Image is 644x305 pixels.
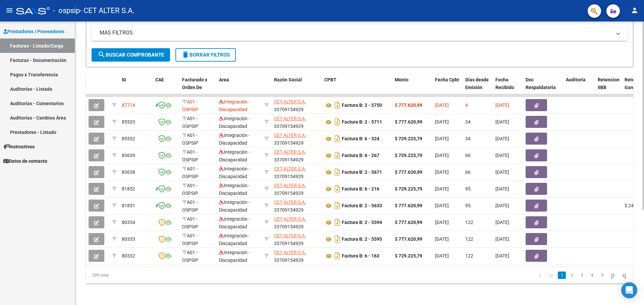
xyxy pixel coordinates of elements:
[333,100,342,110] i: Descargar documento
[153,73,179,102] datatable-header-cell: CAE
[495,102,509,108] span: [DATE]
[274,116,306,121] span: CET ALTER S.A.
[495,253,509,258] span: [DATE]
[536,272,544,279] a: go to first page
[3,28,64,35] span: Prestadores / Proveedores
[333,217,342,228] i: Descargar documento
[274,77,302,82] span: Razón Social
[495,77,514,90] span: Fecha Recibido
[557,270,567,281] li: page 1
[465,236,473,242] span: 122
[274,182,319,196] div: 33709154929
[86,267,194,284] div: 209 total
[274,165,319,179] div: 33709154929
[598,77,620,90] span: Retencion IIBB
[333,117,342,127] i: Descargar documento
[342,237,382,242] strong: Factura B: 2 - 5595
[465,153,471,158] span: 66
[465,220,473,225] span: 122
[182,99,198,112] span: A01 - OSPSIP
[122,253,135,258] span: 80332
[333,200,342,211] i: Descargar documento
[342,103,382,108] strong: Factura B: 2 - 5750
[342,120,382,125] strong: Factura B: 2 - 5711
[595,73,622,102] datatable-header-cell: Retencion IIBB
[182,216,198,229] span: A01 - OSPSIP
[568,272,576,279] a: 2
[324,77,336,82] span: CPBT
[435,102,449,108] span: [DATE]
[219,166,250,179] span: Integración - Discapacidad
[274,148,319,162] div: 33709154929
[274,216,306,222] span: CET ALTER S.A.
[608,272,618,279] a: go to next page
[92,25,628,41] mat-expansion-panel-header: MAS FILTROS
[122,136,135,141] span: 85532
[495,186,509,192] span: [DATE]
[333,250,342,261] i: Descargar documento
[181,52,230,58] span: Borrar Filtros
[333,183,342,194] i: Descargar documento
[122,169,135,175] span: 83638
[566,77,586,82] span: Auditoria
[495,136,509,141] span: [DATE]
[435,77,459,82] span: Fecha Cpbt
[465,119,471,125] span: 34
[395,203,422,208] strong: $ 777.620,99
[219,99,250,112] span: Integración - Discapacidad
[495,203,509,208] span: [DATE]
[175,48,236,62] button: Borrar Filtros
[122,203,135,208] span: 81851
[3,157,47,165] span: Datos de contacto
[219,233,250,246] span: Integración - Discapacidad
[342,136,379,142] strong: Factura B: 6 - 324
[80,3,135,18] span: - CET ALTER S.A.
[92,48,170,62] button: Buscar Comprobante
[342,170,382,175] strong: Factura B: 2 - 5671
[342,220,382,225] strong: Factura B: 2 - 5594
[333,133,342,144] i: Descargar documento
[563,73,595,102] datatable-header-cell: Auditoria
[219,250,250,263] span: Integración - Discapacidad
[274,215,319,229] div: 33709154929
[395,119,422,125] strong: $ 777.620,99
[435,236,449,242] span: [DATE]
[274,132,319,146] div: 33709154929
[435,220,449,225] span: [DATE]
[5,6,13,14] mat-icon: menu
[395,169,422,175] strong: $ 777.620,99
[465,169,471,175] span: 66
[465,77,489,90] span: Días desde Emisión
[526,77,556,90] span: Doc Respaldatoria
[219,200,250,213] span: Integración - Discapacidad
[274,166,306,171] span: CET ALTER S.A.
[274,98,319,112] div: 33709154929
[274,232,319,246] div: 33709154929
[182,200,198,213] span: A01 - OSPSIP
[98,51,106,59] mat-icon: search
[597,270,607,281] li: page 5
[435,186,449,192] span: [DATE]
[181,51,190,59] mat-icon: delete
[546,272,556,279] a: go to previous page
[495,169,509,175] span: [DATE]
[523,73,563,102] datatable-header-cell: Doc Respaldatoria
[435,203,449,208] span: [DATE]
[598,272,606,279] a: 5
[182,250,198,263] span: A01 - OSPSIP
[119,73,153,102] datatable-header-cell: ID
[333,234,342,244] i: Descargar documento
[577,270,587,281] li: page 3
[495,119,509,125] span: [DATE]
[395,102,422,108] strong: $ 777.620,99
[219,183,250,196] span: Integración - Discapacidad
[274,250,306,255] span: CET ALTER S.A.
[465,203,471,208] span: 95
[495,153,509,158] span: [DATE]
[395,136,422,141] strong: $ 729.225,79
[395,77,409,82] span: Monto
[620,272,629,279] a: go to last page
[567,270,577,281] li: page 2
[558,272,566,279] a: 1
[465,136,471,141] span: 34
